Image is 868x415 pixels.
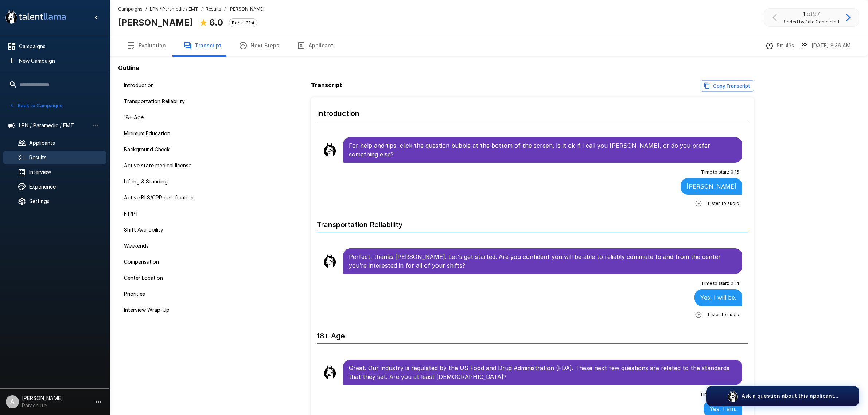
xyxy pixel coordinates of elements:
[811,42,851,49] p: [DATE] 8:36 AM
[708,200,739,207] span: Listen to audio
[765,41,794,50] div: The time between starting and completing the interview
[118,17,193,28] b: [PERSON_NAME]
[807,10,820,18] span: of 97
[709,404,736,413] p: Yes, I am.
[311,81,342,89] b: Transcript
[706,386,859,406] button: Ask a question about this applicant...
[349,364,737,381] p: Great. Our industry is regulated by the US Food and Drug Administration (FDA). These next few que...
[349,141,737,159] p: For help and tips, click the question bubble at the bottom of the screen. Is it ok if I call you ...
[175,35,230,56] button: Transcript
[686,182,736,191] p: [PERSON_NAME]
[317,324,748,344] h6: 18+ Age
[701,80,754,92] button: Copy transcript
[323,365,337,380] img: llama_clean.png
[784,18,839,26] span: Sorted by Date Completed
[317,213,748,232] h6: Transportation Reliability
[323,254,337,268] img: llama_clean.png
[701,280,729,287] span: Time to start :
[800,41,851,50] div: The date and time when the interview was completed
[323,143,337,157] img: llama_clean.png
[288,35,342,56] button: Applicant
[118,35,175,56] button: Evaluation
[317,102,748,121] h6: Introduction
[700,391,728,398] span: Time to start :
[230,35,288,56] button: Next Steps
[209,17,223,28] b: 6.0
[731,280,739,287] span: 0 : 14
[700,293,736,302] p: Yes, I will be.
[742,392,838,400] p: Ask a question about this applicant...
[349,252,737,270] p: Perfect, thanks [PERSON_NAME]. Let's get started. Are you confident you will be able to reliably ...
[731,168,739,176] span: 0 : 16
[229,20,257,26] span: Rank: 31st
[803,10,805,18] b: 1
[777,42,794,49] p: 5m 43s
[701,168,729,176] span: Time to start :
[727,390,739,402] img: logo_glasses@2x.png
[708,311,739,318] span: Listen to audio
